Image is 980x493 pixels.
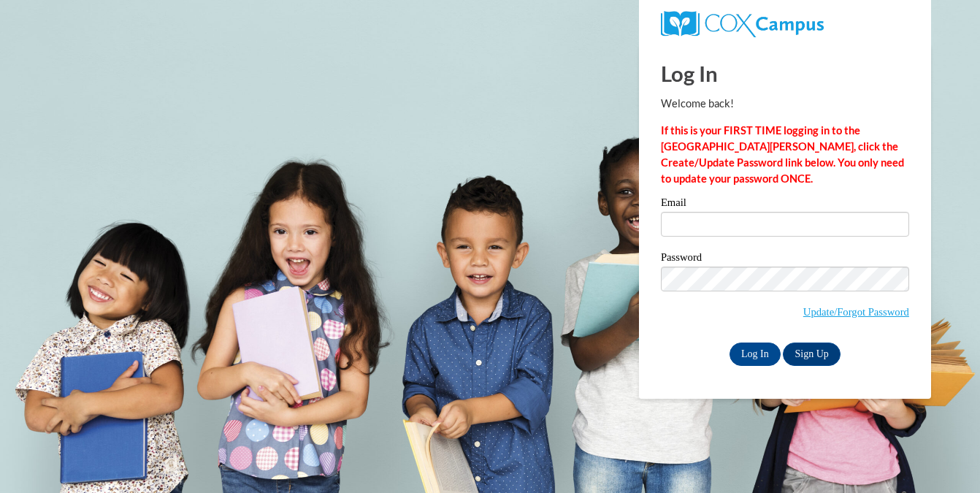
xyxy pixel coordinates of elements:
[661,17,824,29] a: COX Campus
[661,11,824,37] img: COX Campus
[661,252,909,267] label: Password
[783,343,840,366] a: Sign Up
[661,124,904,185] strong: If this is your FIRST TIME logging in to the [GEOGRAPHIC_DATA][PERSON_NAME], click the Create/Upd...
[730,343,781,366] input: Log In
[661,197,909,212] label: Email
[803,306,909,318] a: Update/Forgot Password
[661,96,909,112] p: Welcome back!
[661,58,909,88] h1: Log In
